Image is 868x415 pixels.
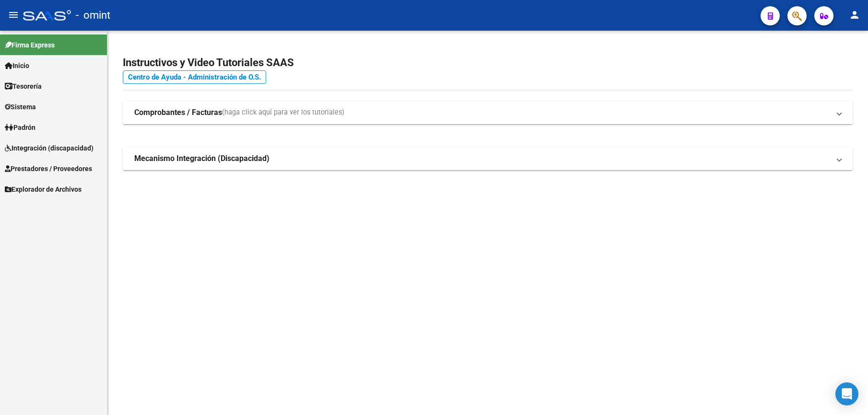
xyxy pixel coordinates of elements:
span: Inicio [5,60,29,71]
span: (haga click aquí para ver los tutoriales) [222,107,344,118]
mat-icon: person [849,9,860,21]
span: Integración (discapacidad) [5,143,94,153]
span: Explorador de Archivos [5,184,82,195]
span: Prestadores / Proveedores [5,163,92,174]
span: Padrón [5,122,35,133]
span: Firma Express [5,40,55,50]
strong: Mecanismo Integración (Discapacidad) [134,153,270,164]
strong: Comprobantes / Facturas [134,107,222,118]
div: Open Intercom Messenger [835,382,858,405]
mat-icon: menu [8,9,19,21]
mat-expansion-panel-header: Comprobantes / Facturas(haga click aquí para ver los tutoriales) [123,101,853,124]
span: Sistema [5,102,36,112]
mat-expansion-panel-header: Mecanismo Integración (Discapacidad) [123,147,853,170]
a: Centro de Ayuda - Administración de O.S. [123,70,266,84]
span: Tesorería [5,81,42,92]
span: - omint [76,5,110,26]
h2: Instructivos y Video Tutoriales SAAS [123,54,853,72]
